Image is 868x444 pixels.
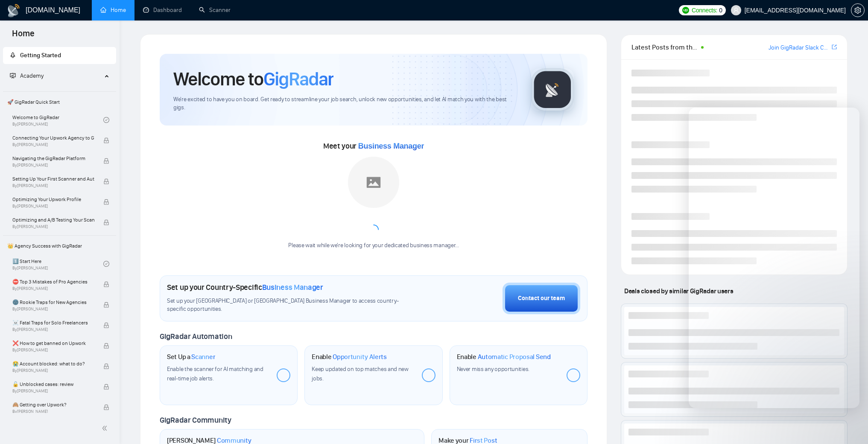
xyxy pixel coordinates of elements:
[103,199,109,205] span: lock
[12,327,94,332] span: By [PERSON_NAME]
[312,353,387,361] h1: Enable
[457,353,551,361] h1: Enable
[12,286,94,291] span: By [PERSON_NAME]
[518,294,565,303] div: Contact our team
[199,6,231,14] a: searchScanner
[5,27,41,45] span: Home
[12,195,94,204] span: Optimizing Your Upwork Profile
[631,42,698,53] span: Latest Posts from the GigRadar Community
[12,307,94,312] span: By [PERSON_NAME]
[503,283,580,314] button: Contact our team
[12,224,94,229] span: By [PERSON_NAME]
[263,67,333,91] span: GigRadar
[12,348,94,353] span: By [PERSON_NAME]
[12,339,94,348] span: ❌ How to get banned on Upwork
[323,141,424,151] span: Meet your
[103,322,109,328] span: lock
[832,43,837,51] a: export
[103,158,109,164] span: lock
[262,283,323,292] span: Business Manager
[682,7,689,14] img: upwork-logo.png
[358,142,424,150] span: Business Manager
[832,44,837,50] span: export
[3,47,116,64] li: Getting Started
[167,353,215,361] h1: Set Up a
[12,204,94,209] span: By [PERSON_NAME]
[167,365,263,382] span: Enable the scanner for AI matching and real-time job alerts.
[12,134,94,142] span: Connecting Your Upwork Agency to GigRadar
[103,178,109,184] span: lock
[4,93,115,111] span: 🚀 GigRadar Quick Start
[10,72,44,79] span: Academy
[12,142,94,147] span: By [PERSON_NAME]
[103,343,109,349] span: lock
[333,353,387,361] span: Opportunity Alerts
[12,216,94,224] span: Optimizing and A/B Testing Your Scanner for Better Results
[457,365,529,373] span: Never miss any opportunities.
[160,332,232,341] span: GigRadar Automation
[20,52,61,59] span: Getting Started
[12,388,94,394] span: By [PERSON_NAME]
[692,6,717,15] span: Connects:
[621,283,736,298] span: Deals closed by similar GigRadar users
[851,3,865,17] button: setting
[7,4,20,18] img: logo
[143,6,182,14] a: dashboardDashboard
[733,7,739,13] span: user
[103,302,109,308] span: lock
[191,353,215,361] span: Scanner
[851,7,865,14] a: setting
[173,96,517,112] span: We're excited to have you on board. Get ready to streamline your job search, unlock new opportuni...
[12,400,94,409] span: 🙈 Getting over Upwork?
[4,237,115,254] span: 👑 Agency Success with GigRadar
[12,111,103,129] a: Welcome to GigRadarBy[PERSON_NAME]
[12,380,94,388] span: 🔓 Unblocked cases: review
[12,163,94,168] span: By [PERSON_NAME]
[167,297,415,313] span: Set up your [GEOGRAPHIC_DATA] or [GEOGRAPHIC_DATA] Business Manager to access country-specific op...
[103,117,109,123] span: check-circle
[12,254,103,273] a: 1️⃣ Start HereBy[PERSON_NAME]
[12,277,94,286] span: ⛔ Top 3 Mistakes of Pro Agencies
[12,298,94,307] span: 🌚 Rookie Traps for New Agencies
[769,43,830,53] a: Join GigRadar Slack Community
[102,424,110,432] span: double-left
[531,68,574,111] img: gigradar-logo.png
[851,7,864,14] span: setting
[283,242,464,250] div: Please wait while we're looking for your dedicated business manager...
[368,225,379,235] span: loading
[12,359,94,368] span: 😭 Account blocked: what to do?
[100,6,126,14] a: homeHome
[12,183,94,188] span: By [PERSON_NAME]
[689,108,859,408] iframe: Intercom live chat
[12,409,94,414] span: By [PERSON_NAME]
[12,175,94,183] span: Setting Up Your First Scanner and Auto-Bidder
[103,137,109,143] span: lock
[103,261,109,267] span: check-circle
[103,219,109,225] span: lock
[348,157,399,208] img: placeholder.png
[167,283,323,292] h1: Set up your Country-Specific
[12,368,94,373] span: By [PERSON_NAME]
[478,353,551,361] span: Automatic Proposal Send
[20,72,44,79] span: Academy
[103,363,109,369] span: lock
[12,318,94,327] span: ☠️ Fatal Traps for Solo Freelancers
[103,281,109,287] span: lock
[103,384,109,390] span: lock
[839,415,859,435] iframe: Intercom live chat
[103,404,109,410] span: lock
[719,6,722,15] span: 0
[10,52,16,58] span: rocket
[10,73,16,79] span: fund-projection-screen
[173,67,333,91] h1: Welcome to
[160,415,231,425] span: GigRadar Community
[312,365,409,382] span: Keep updated on top matches and new jobs.
[12,154,94,163] span: Navigating the GigRadar Platform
